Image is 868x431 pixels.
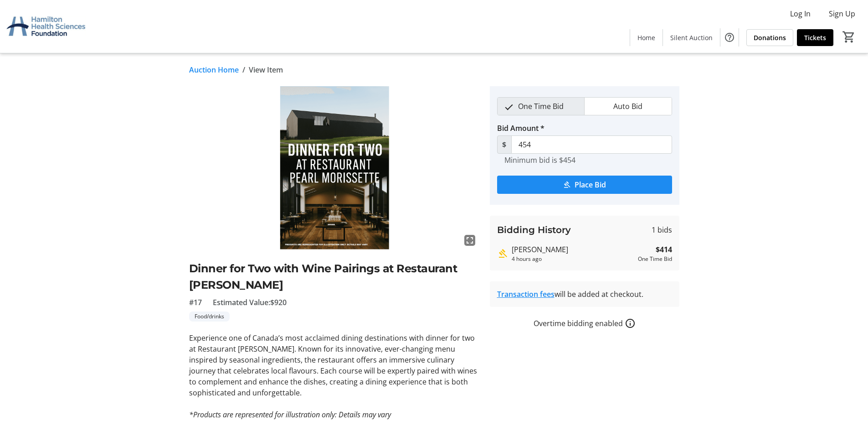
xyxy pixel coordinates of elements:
[189,410,391,420] em: *Products are represented for illustration only: Details may vary
[213,297,287,308] span: Estimated Value: $920
[804,33,826,42] span: Tickets
[497,123,544,134] label: Bid Amount *
[608,98,648,115] span: Auto Bid
[504,156,575,165] tr-hint: Minimum bid is $454
[497,289,555,299] a: Transaction fees
[189,312,230,322] tr-label-badge: Food/drinks
[490,318,679,329] div: Overtime bidding enabled
[652,224,672,235] span: 1 bids
[189,260,479,293] h2: Dinner for Two with Wine Pairings at Restaurant [PERSON_NAME]
[829,8,855,19] span: Sign Up
[822,6,863,21] button: Sign Up
[464,235,475,246] mat-icon: fullscreen
[497,135,512,154] span: $
[790,8,811,19] span: Log In
[720,28,739,47] button: Help
[512,244,634,255] div: [PERSON_NAME]
[575,179,606,190] span: Place Bid
[189,64,239,75] a: Auction Home
[783,6,818,21] button: Log In
[625,318,636,329] a: How overtime bidding works for silent auctions
[841,29,857,45] button: Cart
[189,332,479,398] p: Experience one of Canada’s most acclaimed dining destinations with dinner for two at Restaurant [...
[5,4,87,49] img: Hamilton Health Sciences Foundation's Logo
[497,289,672,300] div: will be added at checkout.
[638,255,672,263] div: One Time Bid
[630,29,663,46] a: Home
[670,33,713,42] span: Silent Auction
[497,248,508,259] mat-icon: Highest bid
[512,255,634,263] div: 4 hours ago
[189,86,479,249] img: Image
[513,98,569,115] span: One Time Bid
[656,244,672,255] strong: $414
[754,33,786,42] span: Donations
[497,176,672,194] button: Place Bid
[189,297,202,308] span: #17
[497,223,571,237] h3: Bidding History
[746,29,793,46] a: Donations
[242,64,245,75] span: /
[797,29,833,46] a: Tickets
[249,64,283,75] span: View Item
[637,33,655,42] span: Home
[663,29,720,46] a: Silent Auction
